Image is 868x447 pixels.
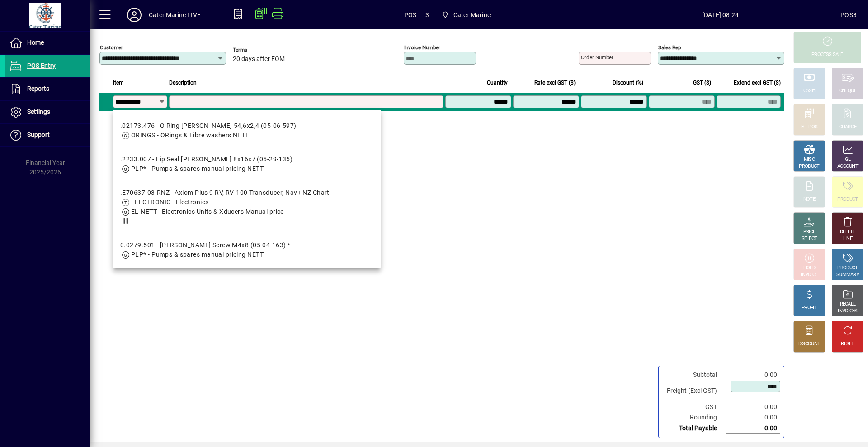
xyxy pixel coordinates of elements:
div: RESET [841,341,854,348]
div: LINE [843,235,852,242]
span: Home [27,39,44,46]
mat-option: 0.0279.501 - Johnson Screw M4x8 (05-04-163) * [113,233,381,267]
span: Terms [233,47,287,53]
span: Quantity [487,78,508,88]
mat-label: Invoice number [404,44,440,51]
span: POS Entry [27,62,56,69]
span: PLP* - Pumps & spares manual pricing NETT [131,165,264,172]
span: EL-NETT - Electronics Units & Xducers Manual price [131,208,284,215]
span: 3 [425,8,429,22]
a: Home [5,32,90,54]
div: INVOICE [801,272,817,278]
div: CHARGE [839,124,857,131]
div: CHEQUE [839,88,856,94]
td: 0.00 [726,370,780,380]
span: Cater Marine [438,7,494,23]
td: Subtotal [662,370,726,380]
td: GST [662,402,726,412]
span: PLP* - Pumps & spares manual pricing NETT [131,251,264,258]
div: CASH [803,88,815,94]
mat-option: .E70637-03-RNZ - Axiom Plus 9 RV, RV-100 Transducer, Nav+ NZ Chart [113,181,381,233]
div: 0.0279.501 - [PERSON_NAME] Screw M4x8 (05-04-163) * [120,240,290,250]
div: .2233.007 - Lip Seal [PERSON_NAME] 8x16x7 (05-29-135) [120,155,292,164]
div: DELETE [840,229,855,235]
div: SUMMARY [836,272,859,278]
span: Description [169,78,197,88]
div: DISCOUNT [798,341,820,348]
div: PRODUCT [799,163,819,170]
mat-option: .2233.007 - Lip Seal Johnson 8x16x7 (05-29-135) [113,147,381,181]
a: Support [5,124,90,146]
mat-label: Customer [100,44,123,51]
a: Reports [5,78,90,100]
mat-label: Order number [581,54,613,61]
span: Support [27,131,50,138]
div: .02173.476 - O Ring [PERSON_NAME] 54,6x2,4 (05-06-597) [120,121,297,131]
div: RECALL [840,301,856,308]
span: Rate excl GST ($) [534,78,576,88]
div: .E70637-03-RNZ - Axiom Plus 9 RV, RV-100 Transducer, Nav+ NZ Chart [120,188,330,198]
span: Discount (%) [613,78,643,88]
div: PROFIT [802,305,817,311]
div: PRODUCT [837,196,858,203]
button: Profile [120,7,149,23]
div: EFTPOS [801,124,818,131]
div: INVOICES [838,308,857,315]
span: ELECTRONIC - Electronics [131,198,209,206]
a: Settings [5,101,90,123]
span: Item [113,78,124,88]
div: PRICE [803,229,816,235]
span: Settings [27,108,50,115]
div: SELECT [802,235,817,242]
div: GL [845,156,851,163]
span: POS [404,8,417,22]
div: PRODUCT [837,265,858,272]
span: 20 days after EOM [233,56,285,63]
mat-option: 0.2172.142 - O Ring Johnson 90x2,5 (05-06-503) [113,267,381,300]
mat-label: Sales rep [658,44,681,51]
td: 0.00 [726,423,780,434]
td: Total Payable [662,423,726,434]
mat-option: .02173.476 - O Ring Johnson 54,6x2,4 (05-06-597) [113,114,381,147]
td: 0.00 [726,402,780,412]
div: ACCOUNT [837,163,858,170]
span: [DATE] 08:24 [600,8,840,22]
div: PROCESS SALE [811,52,843,58]
td: Rounding [662,412,726,423]
span: Extend excl GST ($) [734,78,781,88]
span: ORINGS - ORings & Fibre washers NETT [131,132,249,139]
div: Cater Marine LIVE [149,8,201,22]
span: Reports [27,85,49,92]
div: POS3 [840,8,857,22]
div: HOLD [803,265,815,272]
span: GST ($) [693,78,711,88]
div: MISC [804,156,815,163]
span: Cater Marine [453,8,491,22]
div: NOTE [803,196,815,203]
td: 0.00 [726,412,780,423]
td: Freight (Excl GST) [662,380,726,402]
